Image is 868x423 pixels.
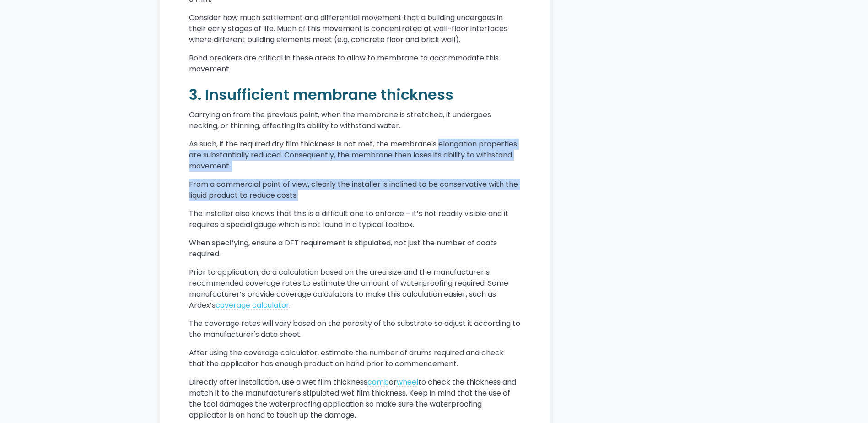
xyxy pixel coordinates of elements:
[189,347,520,369] p: After using the coverage calculator, estimate the number of drums required and check that the app...
[216,300,289,310] a: coverage calculator
[189,53,520,75] p: Bond breakers are critical in these areas to allow to membrane to accommodate this movement.
[367,377,389,387] a: comb
[189,86,520,104] h2: 3. Insufficient membrane thickness
[189,109,520,131] p: Carrying on from the previous point, when the membrane is stretched, it undergoes necking, or thi...
[189,238,520,260] p: When specifying, ensure a DFT requirement is stipulated, not just the number of coats required.
[189,377,520,421] p: Directly after installation, use a wet film thickness or to check the thickness and match it to t...
[189,318,520,340] p: The coverage rates will vary based on the porosity of the substrate so adjust it according to the...
[189,179,520,201] p: From a commercial point of view, clearly the installer is inclined to be conservative with the li...
[189,12,520,45] p: Consider how much settlement and differential movement that a building undergoes in their early s...
[189,139,520,172] p: As such, if the required dry film thickness is not met, the membrane's elongation properties are ...
[189,208,520,230] p: The installer also knows that this is a difficult one to enforce – it’s not readily visible and i...
[397,377,418,387] a: wheel
[189,267,520,311] p: Prior to application, do a calculation based on the area size and the manufacturer’s recommended ...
